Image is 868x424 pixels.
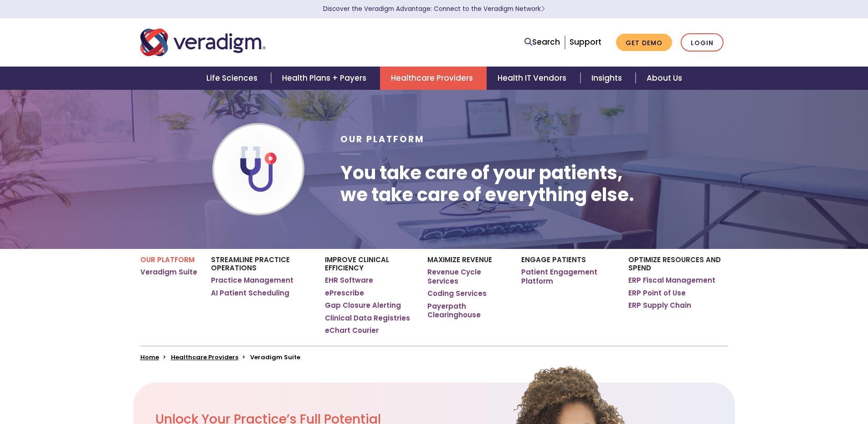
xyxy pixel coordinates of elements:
[211,289,289,298] a: AI Patient Scheduling
[628,276,715,285] a: ERP Fiscal Management
[325,276,373,285] a: EHR Software
[628,289,686,298] a: ERP Point of Use
[325,289,364,298] a: ePrescribe
[325,301,401,310] a: Gap Closure Alerting
[521,268,615,285] a: Patient Engagement Platform
[570,36,601,47] a: Support
[380,67,487,90] a: Healthcare Providers
[616,34,672,52] a: Get Demo
[140,27,266,57] img: Veradigm logo
[171,353,238,362] a: Healthcare Providers
[628,301,691,310] a: ERP Supply Chain
[524,36,560,48] a: Search
[195,67,271,90] a: Life Sciences
[140,268,197,277] a: Veradigm Suite
[325,326,379,335] a: eChart Courier
[427,302,507,320] a: Payerpath Clearinghouse
[580,67,636,90] a: Insights
[211,276,293,285] a: Practice Management
[487,67,580,90] a: Health IT Vendors
[681,33,724,52] a: Login
[340,133,425,145] span: Our Platform
[140,353,159,362] a: Home
[340,162,634,206] h1: You take care of your patients, we take care of everything else.
[636,67,693,90] a: About Us
[427,268,507,285] a: Revenue Cycle Services
[323,5,545,13] a: Discover the Veradigm Advantage: Connect to the Veradigm NetworkLearn More
[271,67,380,90] a: Health Plans + Payers
[325,314,410,323] a: Clinical Data Registries
[427,289,487,298] a: Coding Services
[541,5,545,13] span: Learn More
